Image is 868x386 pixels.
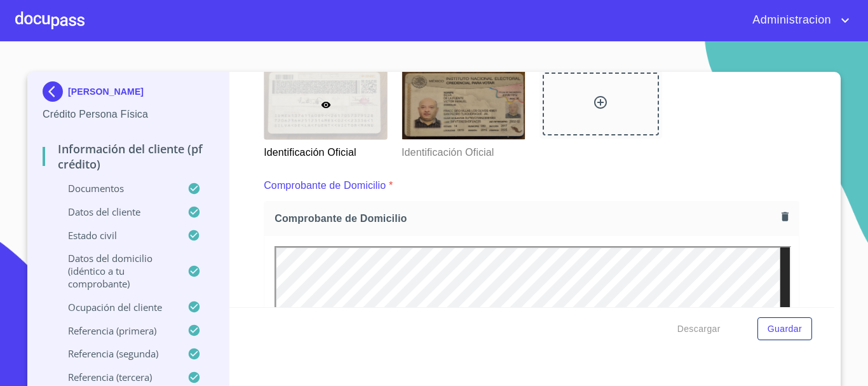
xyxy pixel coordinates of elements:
img: Docupass spot blue [43,81,68,102]
p: Crédito Persona Física [43,107,214,122]
img: Identificación Oficial [402,70,525,139]
p: Estado Civil [43,229,187,242]
span: Guardar [768,321,802,337]
div: [PERSON_NAME] [43,81,214,107]
span: Comprobante de Domicilio [275,212,776,225]
span: Administracion [743,10,837,31]
p: Datos del cliente [43,205,187,218]
span: Descargar [677,321,721,337]
p: Comprobante de Domicilio [264,178,386,193]
p: Documentos [43,182,187,195]
p: Información del cliente (PF crédito) [43,141,214,172]
p: Referencia (primera) [43,324,187,337]
button: Guardar [757,317,812,341]
p: Datos del domicilio (idéntico a tu comprobante) [43,252,187,290]
p: Identificación Oficial [402,140,524,160]
p: Ocupación del Cliente [43,301,187,314]
p: Identificación Oficial [264,140,386,160]
p: Referencia (segunda) [43,347,187,360]
p: Referencia (tercera) [43,371,187,383]
button: account of current user [743,10,853,31]
p: [PERSON_NAME] [68,86,144,97]
button: Descargar [672,317,726,341]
